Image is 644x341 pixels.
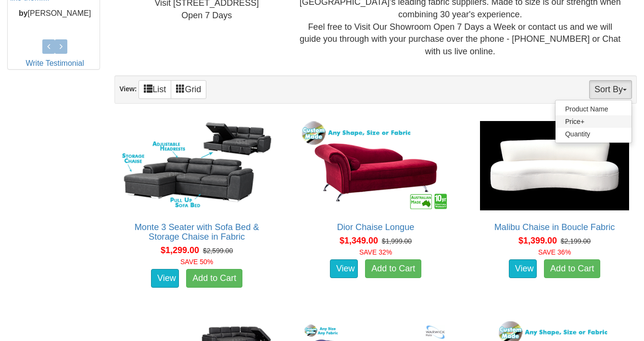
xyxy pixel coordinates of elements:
span: $1,349.00 [340,236,378,245]
img: Dior Chaise Longue [299,119,453,213]
a: Add to Cart [365,259,421,279]
span: $1,399.00 [518,236,557,245]
a: Malibu Chaise in Boucle Fabric [494,222,615,232]
b: by [19,10,28,18]
del: $2,199.00 [561,237,591,245]
del: $2,599.00 [203,247,233,255]
a: Dior Chaise Longue [337,222,415,232]
a: Product Name [556,103,631,115]
font: SAVE 50% [180,258,213,266]
a: Quantity [556,128,631,140]
a: Write Testimonial [25,59,84,67]
a: View [151,269,179,288]
font: SAVE 36% [538,248,571,256]
a: View [330,259,358,279]
font: SAVE 32% [359,248,392,256]
span: $1,299.00 [161,245,199,255]
p: [PERSON_NAME] [10,9,100,20]
img: Monte 3 Seater with Sofa Bed & Storage Chaise in Fabric [120,119,274,213]
button: Sort By [589,80,632,99]
a: Add to Cart [186,269,242,288]
a: View [509,259,537,279]
img: Malibu Chaise in Boucle Fabric [478,119,631,213]
del: $1,999.00 [382,237,412,245]
a: Add to Cart [544,259,600,279]
strong: View: [119,85,137,93]
a: Monte 3 Seater with Sofa Bed & Storage Chaise in Fabric [135,222,259,242]
a: Grid [171,80,206,99]
a: List [139,80,171,99]
a: Price+ [556,115,631,128]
